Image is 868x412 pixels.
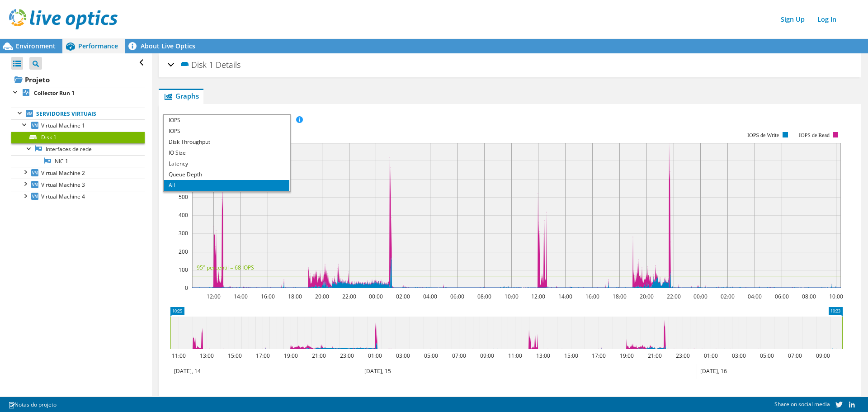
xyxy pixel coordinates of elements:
[774,400,830,408] span: Share on social media
[369,293,383,300] text: 00:00
[721,293,735,300] text: 02:00
[11,191,145,203] a: Virtual Machine 4
[480,352,494,360] text: 09:00
[185,284,188,292] text: 0
[163,91,199,100] span: Graphs
[41,193,85,200] span: Virtual Machine 4
[41,122,85,129] span: Virtual Machine 1
[234,293,248,300] text: 14:00
[340,352,354,360] text: 23:00
[11,87,145,99] a: Collector Run 1
[284,352,298,360] text: 19:00
[11,155,145,167] a: NIC 1
[256,352,270,360] text: 17:00
[452,352,466,360] text: 07:00
[396,352,410,360] text: 03:00
[396,293,410,300] text: 02:00
[816,352,830,360] text: 09:00
[164,137,289,147] li: Disk Throughput
[776,13,809,26] a: Sign Up
[11,119,145,131] a: Virtual Machine 1
[11,108,145,119] a: Servidores virtuais
[164,126,289,137] li: IOPS
[179,266,188,274] text: 100
[620,352,634,360] text: 19:00
[667,293,681,300] text: 22:00
[829,293,843,300] text: 10:00
[558,293,572,300] text: 14:00
[802,293,816,300] text: 08:00
[34,89,75,97] b: Collector Run 1
[505,293,519,300] text: 10:00
[228,352,242,360] text: 15:00
[536,352,550,360] text: 13:00
[125,39,202,53] a: About Live Optics
[2,399,63,410] a: Notas do projeto
[450,293,464,300] text: 06:00
[640,293,654,300] text: 20:00
[748,293,762,300] text: 04:00
[11,132,145,143] a: Disk 1
[564,352,578,360] text: 15:00
[747,132,779,138] text: IOPS de Write
[164,169,289,180] li: Queue Depth
[531,293,545,300] text: 12:00
[760,352,774,360] text: 05:00
[676,352,690,360] text: 23:00
[9,9,118,29] img: live_optics_svg.svg
[508,352,522,360] text: 11:00
[799,132,830,138] text: IOPS de Read
[261,293,275,300] text: 16:00
[11,167,145,179] a: Virtual Machine 2
[179,193,188,201] text: 500
[477,293,491,300] text: 08:00
[312,352,326,360] text: 21:00
[164,180,289,191] li: All
[315,293,329,300] text: 20:00
[41,169,85,177] span: Virtual Machine 2
[342,293,356,300] text: 22:00
[704,352,718,360] text: 01:00
[179,59,213,70] span: Disk 1
[288,293,302,300] text: 18:00
[11,72,145,87] a: Projeto
[585,293,599,300] text: 16:00
[11,143,145,155] a: Interfaces de rede
[592,352,606,360] text: 17:00
[732,352,746,360] text: 03:00
[172,352,186,360] text: 11:00
[788,352,802,360] text: 07:00
[648,352,662,360] text: 21:00
[164,147,289,158] li: IO Size
[179,248,188,256] text: 200
[207,293,221,300] text: 12:00
[216,59,241,70] span: Details
[424,352,438,360] text: 05:00
[813,13,841,26] a: Log In
[179,211,188,219] text: 400
[368,352,382,360] text: 01:00
[16,42,56,50] span: Environment
[41,181,85,189] span: Virtual Machine 3
[423,293,437,300] text: 04:00
[197,264,254,271] text: 95° percentil = 68 IOPS
[164,158,289,169] li: Latency
[179,229,188,237] text: 300
[693,293,708,300] text: 00:00
[11,179,145,190] a: Virtual Machine 3
[200,352,214,360] text: 13:00
[164,115,289,126] span: IOPS
[775,293,789,300] text: 06:00
[78,42,118,50] span: Performance
[613,293,627,300] text: 18:00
